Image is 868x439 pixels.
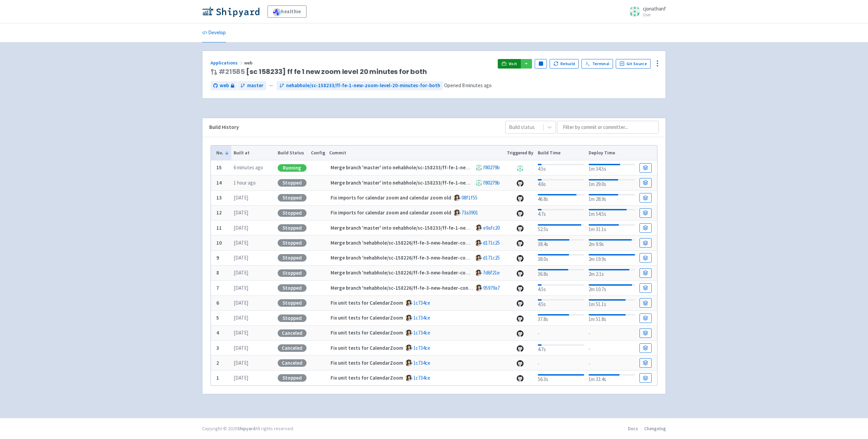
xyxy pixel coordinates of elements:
[234,329,248,336] time: [DATE]
[331,225,547,231] strong: Merge branch 'master' into nehabhole/sc-158233/ff-fe-1-new-zoom-level-20-minutes-for-both
[639,298,652,308] a: Build Details
[639,358,652,368] a: Build Details
[462,82,492,89] time: 8 minutes ago
[639,328,652,338] a: Build Details
[234,300,248,306] time: [DATE]
[589,208,635,218] div: 1m 54.5s
[639,208,652,218] a: Build Details
[639,313,652,323] a: Build Details
[278,299,307,307] div: Stopped
[483,254,500,261] a: d171c25
[202,6,259,17] img: Shipyard logo
[234,360,248,366] time: [DATE]
[278,179,307,187] div: Stopped
[331,269,683,276] strong: Merge branch 'nehabhole/sc-158226/ff-fe-3-new-header-content-for-date-range' into nehabhole/sc-15...
[639,343,652,353] a: Build Details
[589,359,635,368] div: -
[413,360,430,366] a: 1c734ce
[216,209,222,216] b: 12
[237,425,255,432] a: Shipyard
[644,425,666,432] a: Changelog
[483,164,500,171] a: f80279b
[586,146,637,160] th: Deploy Time
[639,268,652,278] a: Build Details
[220,82,229,90] span: web
[216,164,222,171] b: 15
[278,284,307,292] div: Stopped
[589,313,635,323] div: 1m 51.8s
[589,344,635,353] div: -
[231,146,275,160] th: Built at
[483,269,500,276] a: 7d6f21e
[216,194,222,201] b: 13
[331,164,547,171] strong: Merge branch 'master' into nehabhole/sc-158233/ff-fe-1-new-zoom-level-20-minutes-for-both
[538,373,584,383] div: 56.3s
[483,225,500,231] a: e9afc20
[238,81,266,90] a: master
[234,164,263,171] time: 6 minutes ago
[538,253,584,263] div: 38.0s
[643,5,666,12] span: cjonathanf
[331,329,403,336] strong: Fix unit tests for CalendarZoom
[639,373,652,383] a: Build Details
[234,209,248,216] time: [DATE]
[589,163,635,173] div: 1m 34.5s
[589,328,635,338] div: -
[216,179,222,186] b: 14
[639,193,652,203] a: Build Details
[216,345,219,351] b: 3
[483,285,500,291] a: 95979a7
[483,179,500,186] a: f80279b
[639,283,652,293] a: Build Details
[234,314,248,321] time: [DATE]
[269,82,274,90] span: ←
[483,240,500,246] a: d171c25
[216,375,219,381] b: 1
[278,224,307,232] div: Stopped
[244,60,254,66] span: web
[275,146,309,160] th: Build Status
[278,194,307,202] div: Stopped
[413,329,430,336] a: 1c734ce
[234,375,248,381] time: [DATE]
[331,314,403,321] strong: Fix unit tests for CalendarZoom
[538,298,584,308] div: 4.5s
[278,254,307,262] div: Stopped
[331,254,683,261] strong: Merge branch 'nehabhole/sc-158226/ff-fe-3-new-header-content-for-date-range' into nehabhole/sc-15...
[216,329,219,336] b: 4
[538,359,584,368] div: -
[535,146,586,160] th: Build Time
[550,59,579,69] button: Rebuild
[538,283,584,293] div: 4.5s
[234,285,248,291] time: [DATE]
[557,121,659,134] input: Filter by commit or committer...
[216,360,219,366] b: 2
[331,285,757,291] strong: Merge branch 'nehabhole/sc-158226/ff-fe-3-new-header-content-for-date-range' of [DOMAIN_NAME]:hea...
[538,223,584,233] div: 52.5s
[234,179,256,186] time: 1 hour ago
[589,268,635,278] div: 2m 2.1s
[331,300,403,306] strong: Fix unit tests for CalendarZoom
[209,123,494,131] div: Build History
[331,209,451,216] strong: Fix imports for calendar zoom and calendar zoom old
[589,223,635,233] div: 1m 31.1s
[625,6,666,17] a: cjonathanf User
[538,268,584,278] div: 36.8s
[234,345,248,351] time: [DATE]
[211,81,237,90] a: web
[589,283,635,293] div: 2m 10.7s
[538,328,584,338] div: -
[509,61,517,66] span: Visit
[639,253,652,263] a: Build Details
[643,13,666,17] small: User
[268,5,307,18] a: healthie
[216,254,219,261] b: 9
[278,359,307,367] div: Canceled
[413,300,430,306] a: 1c734ce
[277,81,443,90] a: nehabhole/sc-158233/ff-fe-1-new-zoom-level-20-minutes-for-both
[278,269,307,277] div: Stopped
[538,163,584,173] div: 4.5s
[589,238,635,248] div: 2m 9.9s
[535,59,547,69] button: Pause
[538,238,584,248] div: 38.4s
